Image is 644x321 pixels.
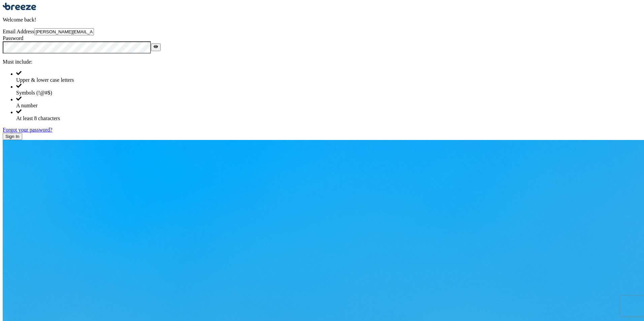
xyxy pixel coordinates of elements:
span: Sign In [5,134,20,139]
span: A number [16,103,38,108]
label: Email Address [3,29,34,34]
label: Password [3,35,23,41]
input: example@gmail.com [34,28,94,35]
p: Must include: [3,59,641,65]
button: Show password [151,43,161,51]
span: Upper & lower case letters [16,77,74,83]
span: Symbols (!@#$) [16,90,52,96]
button: Sign In [3,133,22,140]
p: Welcome back! [3,17,641,23]
span: At least 8 characters [16,115,60,121]
a: Forgot your password? [3,127,52,133]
